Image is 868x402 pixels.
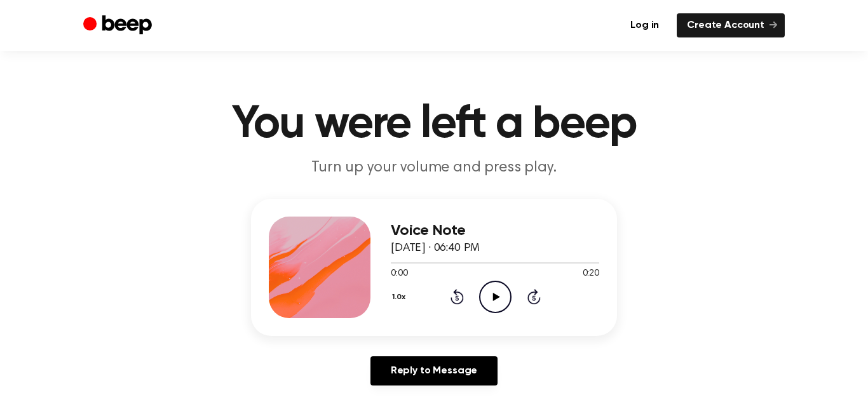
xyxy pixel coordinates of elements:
[677,13,785,37] a: Create Account
[370,356,498,385] a: Reply to Message
[109,102,759,147] h1: You were left a beep
[391,267,407,281] span: 0:00
[83,13,155,38] a: Beep
[391,222,599,239] h3: Voice Note
[583,267,599,281] span: 0:20
[190,157,678,178] p: Turn up your volume and press play.
[391,243,480,254] span: [DATE] · 06:40 PM
[620,13,669,37] a: Log in
[391,286,410,308] button: 1.0x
